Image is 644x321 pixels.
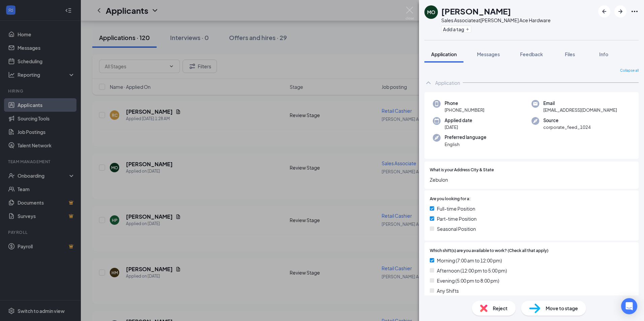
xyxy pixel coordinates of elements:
[437,257,502,264] span: Morning (7:00 am to 12:00 pm)
[430,196,471,202] span: Are you looking for a:
[437,277,499,284] span: Evening (5:00 pm to 8:00 pm)
[445,124,472,131] span: [DATE]
[445,100,484,107] span: Phone
[445,107,484,113] span: [PHONE_NUMBER]
[441,17,551,24] div: Sales Associate at [PERSON_NAME] Ace Hardware
[493,305,508,312] span: Reject
[441,26,471,33] button: PlusAdd a tag
[431,51,457,57] span: Application
[445,117,472,124] span: Applied date
[465,27,470,31] svg: Plus
[437,215,477,222] span: Part-time Position
[430,167,494,173] span: What is your Address City & State
[543,107,617,113] span: [EMAIL_ADDRESS][DOMAIN_NAME]
[520,51,543,57] span: Feedback
[437,287,459,294] span: Any Shifts
[430,176,633,183] span: Zebulon
[437,205,475,212] span: Full-time Position
[614,5,626,17] button: ArrowRight
[424,79,432,87] svg: ChevronUp
[546,305,578,312] span: Move to stage
[598,5,610,17] button: ArrowLeftNew
[437,267,507,274] span: Afternoon (12:00 pm to 5:00 pm)
[437,225,476,233] span: Seasonal Position
[616,7,624,15] svg: ArrowRight
[543,117,591,124] span: Source
[600,7,608,15] svg: ArrowLeftNew
[543,124,591,131] span: corporate_feed_1024
[621,298,637,314] div: Open Intercom Messenger
[543,100,617,107] span: Email
[445,134,486,141] span: Preferred language
[477,51,500,57] span: Messages
[599,51,608,57] span: Info
[445,141,486,148] span: English
[435,79,460,86] div: Application
[430,248,548,254] span: Which shift(s) are you available to work? (Check all that apply)
[565,51,575,57] span: Files
[427,9,435,15] div: MO
[441,5,511,17] h1: [PERSON_NAME]
[631,7,639,15] svg: Ellipses
[620,68,639,73] span: Collapse all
